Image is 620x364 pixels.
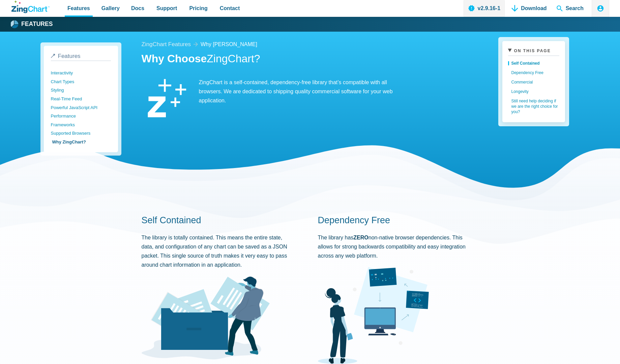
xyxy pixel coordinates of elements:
[51,129,111,138] a: Supported Browsers
[142,53,207,65] strong: Why Choose
[101,4,120,13] span: Gallery
[51,77,111,86] a: Chart Types
[11,1,50,13] a: ZingChart Logo. Click to return to the homepage
[142,215,201,225] a: Self Contained
[508,47,559,56] summary: On This Page
[318,215,390,225] a: Dependency Free
[142,52,467,67] h1: ZingChart?
[51,69,111,77] a: Interactivity
[142,276,270,360] img: Self Contained
[58,53,81,59] span: Features
[318,233,467,261] p: The library has non-native browser dependencies. This allows for strong backwards compatibility a...
[189,4,207,13] span: Pricing
[51,86,111,95] a: Styling
[508,59,559,68] a: Self Contained
[508,87,559,96] a: Longevity
[508,96,559,117] a: Still need help deciding if we are the right choice for you?
[51,53,111,61] a: Features
[220,4,240,13] span: Contact
[142,78,192,118] img: Interactivity Image
[51,112,111,121] a: Performance
[353,235,368,240] strong: ZERO
[51,121,111,129] a: Frameworks
[51,138,111,146] a: Why ZingChart?
[142,233,291,270] p: The library is totally contained. This means the entire state, data, and configuration of any cha...
[67,4,90,13] span: Features
[11,19,53,29] a: Features
[21,21,53,27] strong: Features
[156,4,177,13] span: Support
[318,267,429,364] img: Dependency Free
[51,103,111,112] a: Powerful JavaScript API
[51,95,111,103] a: Real-Time Feed
[142,78,411,105] p: ZingChart is a self-contained, dependency-free library that’s compatible with all browsers. We ar...
[131,4,144,13] span: Docs
[201,40,257,49] a: why [PERSON_NAME]
[508,77,559,87] a: Commercial
[508,68,559,77] a: Dependency Free
[142,40,191,49] a: ZingChart Features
